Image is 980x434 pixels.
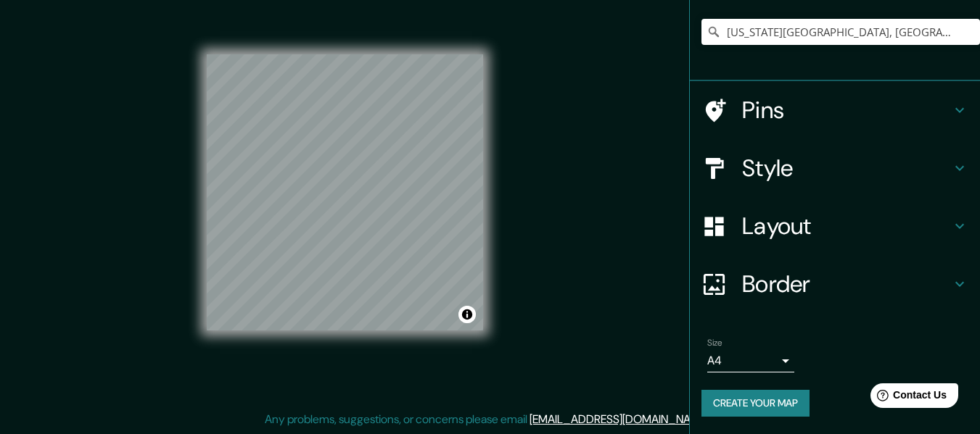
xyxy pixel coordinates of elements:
[530,412,709,427] a: [EMAIL_ADDRESS][DOMAIN_NAME]
[707,337,722,349] label: Size
[207,54,483,330] canvas: Map
[690,197,980,255] div: Layout
[742,212,951,241] h4: Layout
[690,139,980,197] div: Style
[701,19,980,45] input: Pick your city or area
[458,306,476,323] button: Toggle attribution
[690,255,980,313] div: Border
[742,96,951,125] h4: Pins
[690,81,980,139] div: Pins
[265,411,711,428] p: Any problems, suggestions, or concerns please email .
[742,270,951,299] h4: Border
[701,390,810,417] button: Create your map
[707,349,794,372] div: A4
[851,377,964,418] iframe: Help widget launcher
[742,154,951,183] h4: Style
